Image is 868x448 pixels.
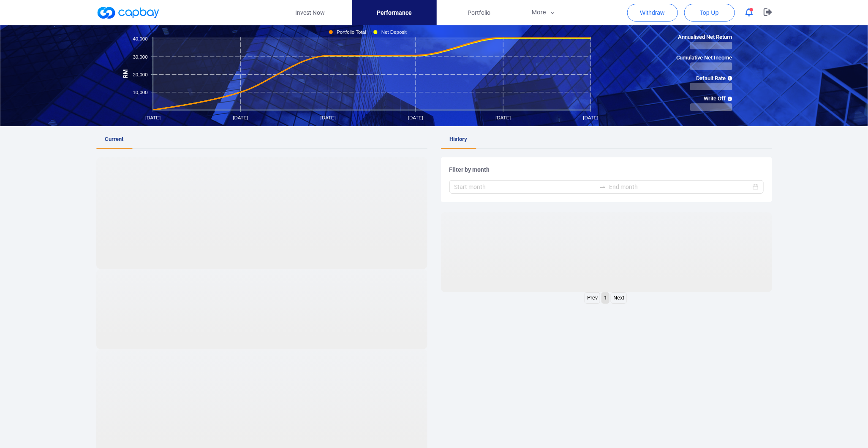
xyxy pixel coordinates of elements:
h5: Filter by month [449,166,764,173]
span: Annualised Net Return [677,33,732,42]
tspan: [DATE] [583,115,598,120]
input: End month [610,182,751,192]
span: Cumulative Net Income [677,54,732,62]
input: Start month [454,182,596,192]
span: Default Rate [677,74,732,83]
span: Portfolio [468,8,490,17]
span: Current [105,136,124,142]
span: Performance [377,8,412,17]
tspan: [DATE] [233,115,248,120]
tspan: [DATE] [408,115,423,120]
a: Page 1 is your current page [602,293,609,303]
tspan: Net Deposit [381,30,407,35]
span: Top Up [700,8,718,17]
tspan: [DATE] [320,115,335,120]
tspan: [DATE] [495,115,511,120]
tspan: 40,000 [133,36,147,41]
span: swap-right [599,184,606,190]
tspan: RM [122,69,129,78]
tspan: Portfolio Total [337,30,366,35]
tspan: 20,000 [133,72,147,77]
button: Top Up [684,4,735,22]
tspan: [DATE] [145,115,161,120]
tspan: 30,000 [133,54,147,59]
tspan: 10,000 [133,89,147,94]
span: History [450,136,468,142]
a: Previous page [585,293,600,303]
span: to [599,184,606,190]
button: Withdraw [627,4,678,22]
span: Write Off [677,94,732,103]
a: Next page [611,293,626,303]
